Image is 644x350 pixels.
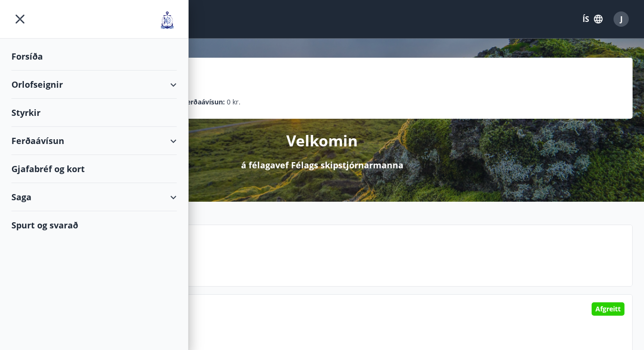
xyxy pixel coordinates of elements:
p: Heilsurækt [81,319,624,336]
span: 0 kr. [227,97,241,107]
div: Gjafabréf og kort [11,155,177,183]
p: Ferðaávísun : [183,97,225,107]
div: Styrkir [11,99,177,127]
button: J [610,8,633,31]
div: Afgreitt [592,302,624,316]
button: menu [11,10,29,28]
div: Orlofseignir [11,71,177,99]
div: Saga [11,183,177,211]
p: á félagavef Félags skipstjórnarmanna [241,159,403,171]
button: ÍS [577,10,608,28]
span: J [620,14,623,24]
p: Næstu helgi [81,249,624,265]
p: Velkomin [286,130,358,151]
div: Forsíða [11,42,177,71]
div: Spurt og svarað [11,211,177,239]
div: Ferðaávísun [11,127,177,155]
img: union_logo [158,10,177,30]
